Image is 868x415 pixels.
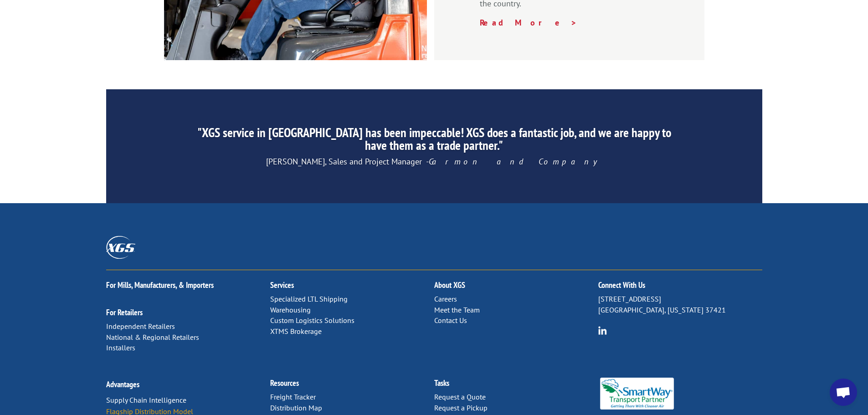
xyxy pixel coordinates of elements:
[266,156,602,167] span: [PERSON_NAME], Sales and Project Manager -
[434,316,467,325] a: Contact Us
[106,333,199,342] a: National & Regional Retailers
[434,280,465,290] a: About XGS
[434,294,457,303] a: Careers
[191,126,676,156] h2: "XGS service in [GEOGRAPHIC_DATA] has been impeccable! XGS does a fantastic job, and we are happy...
[434,379,598,392] h2: Tasks
[429,156,602,167] em: Garmon and Company
[106,236,135,258] img: XGS_Logos_ALL_2024_All_White
[106,307,143,318] a: For Retailers
[106,379,139,389] a: Advantages
[598,294,762,316] p: [STREET_ADDRESS] [GEOGRAPHIC_DATA], [US_STATE] 37421
[270,316,354,325] a: Custom Logistics Solutions
[598,378,676,410] img: Smartway_Logo
[434,392,486,401] a: Request a Quote
[106,280,214,290] a: For Mills, Manufacturers, & Importers
[270,294,348,303] a: Specialized LTL Shipping
[830,379,857,406] div: Open chat
[270,327,322,336] a: XTMS Brokerage
[106,395,186,405] a: Supply Chain Intelligence
[106,322,175,331] a: Independent Retailers
[270,305,311,314] a: Warehousing
[480,17,577,28] a: Read More >
[598,281,762,294] h2: Connect With Us
[270,280,294,290] a: Services
[270,392,316,401] a: Freight Tracker
[434,403,488,412] a: Request a Pickup
[106,343,135,352] a: Installers
[270,378,299,388] a: Resources
[598,326,607,335] img: group-6
[434,305,480,314] a: Meet the Team
[270,403,322,412] a: Distribution Map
